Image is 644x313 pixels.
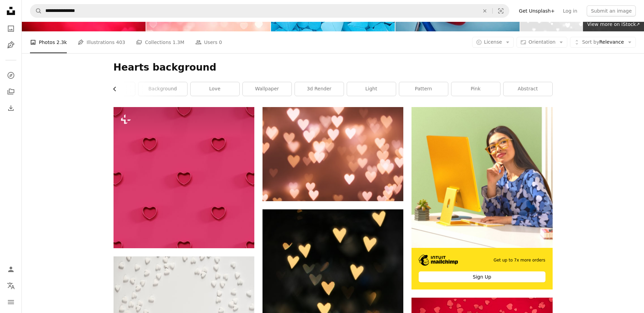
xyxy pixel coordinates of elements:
[347,82,396,96] a: light
[243,82,291,96] a: wallpaper
[195,31,222,53] a: Users 0
[582,39,624,46] span: Relevance
[570,37,636,48] button: Sort byRelevance
[587,5,636,16] button: Submit an image
[419,271,545,282] div: Sign Up
[493,4,509,17] button: Visual search
[114,300,254,306] a: white heart decors on white surface
[4,263,18,276] a: Log in / Sign up
[30,4,42,17] button: Search Unsplash
[399,82,448,96] a: pattern
[114,107,254,248] img: a pink background with hearts cut out of it
[4,101,18,115] a: Download History
[504,82,552,96] a: abstract
[419,255,458,266] img: file-1690386555781-336d1949dad1image
[484,39,502,45] span: License
[138,82,187,96] a: background
[263,151,403,157] a: heart bokeh light
[4,4,18,19] a: Home — Unsplash
[173,39,184,46] span: 1.3M
[4,69,18,82] a: Explore
[116,39,125,46] span: 403
[515,5,559,16] a: Get Unsplash+
[114,82,121,96] button: scroll list to the left
[583,18,644,31] a: View more on iStock↗
[516,37,567,48] button: Orientation
[528,39,555,45] span: Orientation
[411,107,552,289] a: Get up to 7x more ordersSign Up
[559,5,581,16] a: Log in
[295,82,344,96] a: 3d render
[263,107,403,201] img: heart bokeh light
[582,39,599,45] span: Sort by
[451,82,500,96] a: pink
[191,82,239,96] a: love
[4,295,18,309] button: Menu
[4,279,18,293] button: Language
[477,4,492,17] button: Clear
[587,21,640,27] span: View more on iStock ↗
[114,174,254,180] a: a pink background with hearts cut out of it
[494,257,545,263] span: Get up to 7x more orders
[4,38,18,52] a: Illustrations
[78,31,125,53] a: Illustrations 403
[136,31,184,53] a: Collections 1.3M
[219,39,222,46] span: 0
[411,107,552,248] img: file-1722962862010-20b14c5a0a60image
[472,37,514,48] button: License
[4,85,18,99] a: Collections
[114,61,553,74] h1: Hearts background
[4,22,18,35] a: Photos
[30,4,509,18] form: Find visuals sitewide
